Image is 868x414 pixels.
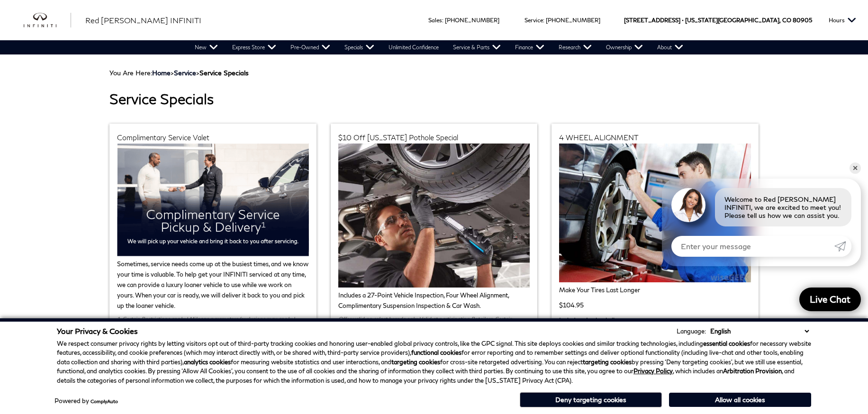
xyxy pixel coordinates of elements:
[708,326,811,336] select: Language Select
[152,69,249,77] span: >
[174,69,249,77] span: >
[57,326,138,335] span: Your Privacy & Cookies
[117,134,309,141] h2: Complimentary Service Valet
[24,13,71,28] a: infiniti
[583,358,632,366] strong: targeting cookies
[338,315,530,347] p: Offer valid on select brands only. Valid at participating Retailers. Certain restrictions apply. ...
[338,134,530,141] h2: $10 Off [US_STATE] Pothole Special
[508,40,552,54] a: Finance
[442,17,443,24] span: :
[624,17,812,24] a: [STREET_ADDRESS] • [US_STATE][GEOGRAPHIC_DATA], CO 80905
[188,40,690,54] nav: Main Navigation
[671,188,705,222] img: Agent profile photo
[391,358,440,366] strong: targeting cookies
[109,69,249,77] span: You Are Here:
[703,340,750,347] strong: essential cookies
[633,367,673,375] a: Privacy Policy
[669,393,811,407] button: Allow all cookies
[109,91,759,107] h1: Service Specials
[559,315,751,325] p: Includes: 4 wheel alignment.
[546,17,600,24] a: [PHONE_NUMBER]
[543,17,544,24] span: :
[109,69,759,77] div: Breadcrumbs
[152,69,171,77] a: Home
[445,17,499,24] a: [PHONE_NUMBER]
[559,300,751,310] p: $104.95
[225,40,283,54] a: Express Store
[57,339,811,386] p: We respect consumer privacy rights by letting visitors opt out of third-party tracking cookies an...
[805,293,855,305] span: Live Chat
[559,134,751,141] h2: 4 WHEEL ALIGNMENT
[199,69,249,77] strong: Service Specials
[552,40,599,54] a: Research
[90,398,118,404] a: ComplyAuto
[117,315,309,341] p: 1. Certain Restrictions apply | Mileage parameters/exclusions may apply | Within 30 mile radius o...
[411,349,461,356] strong: functional cookies
[559,144,751,282] img: Red Noland INFINITI Service Center
[677,328,706,334] div: Language:
[381,40,446,54] a: Unlimited Confidence
[184,358,231,366] strong: analytics cookies
[428,17,442,24] span: Sales
[723,367,782,375] strong: Arbitration Provision
[338,290,530,311] p: Includes a 27-Point Vehicle Inspection, Four Wheel Alignment, Complimentary Suspension Inspection...
[446,40,508,54] a: Service & Parts
[715,188,851,226] div: Welcome to Red [PERSON_NAME] INFINITI, we are excited to meet you! Please tell us how we can assi...
[337,40,381,54] a: Specials
[117,259,309,311] p: Sometimes, service needs come up at the busiest times, and we know your time is valuable. To help...
[85,15,201,26] a: Red [PERSON_NAME] INFINITI
[599,40,650,54] a: Ownership
[650,40,690,54] a: About
[24,13,71,28] img: INFINITI
[54,398,118,404] div: Powered by
[671,236,834,257] input: Enter your message
[524,17,543,24] span: Service
[520,392,662,407] button: Deny targeting cookies
[85,16,201,25] span: Red [PERSON_NAME] INFINITI
[799,288,861,311] a: Live Chat
[834,236,851,257] a: Submit
[174,69,196,77] a: Service
[283,40,337,54] a: Pre-Owned
[188,40,225,54] a: New
[559,285,751,295] p: Make Your Tires Last Longer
